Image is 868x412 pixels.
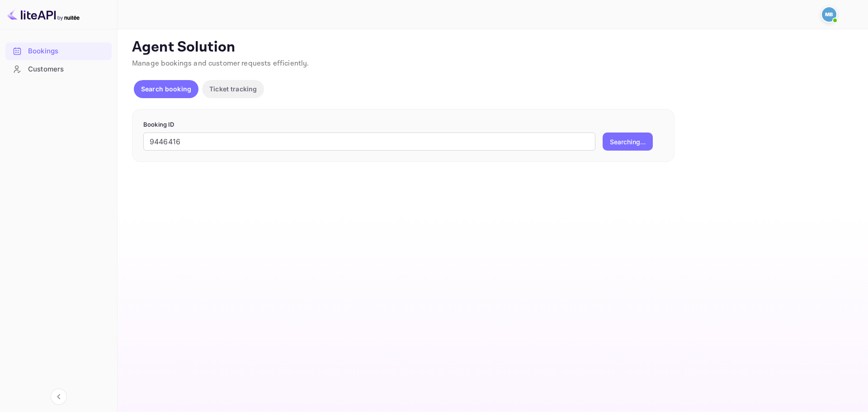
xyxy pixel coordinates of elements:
p: Search booking [141,84,191,94]
div: Bookings [5,43,112,60]
div: Customers [28,64,107,75]
img: LiteAPI logo [7,7,80,22]
input: Enter Booking ID (e.g., 63782194) [143,133,595,151]
a: Bookings [5,43,112,59]
button: Collapse navigation [51,388,67,405]
span: Manage bookings and customer requests efficiently. [132,59,309,68]
button: Searching... [603,133,653,151]
p: Ticket tracking [209,84,257,94]
div: Bookings [28,46,107,57]
a: Customers [5,61,112,77]
p: Agent Solution [132,38,852,57]
div: Customers [5,61,112,78]
p: Booking ID [143,120,663,129]
img: Mohcine Belkhir [822,7,836,22]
